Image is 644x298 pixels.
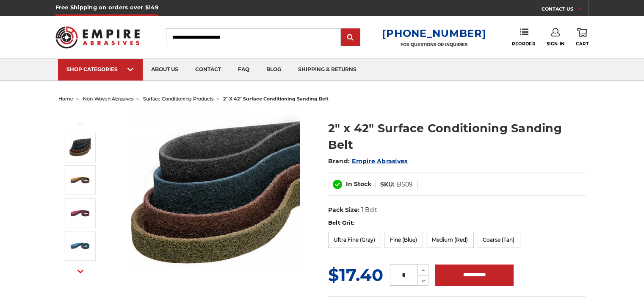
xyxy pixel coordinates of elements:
[328,206,359,214] dt: Pack Size:
[328,265,383,285] span: $17.40
[361,206,377,214] dd: 1 Belt
[576,41,589,47] span: Cart
[66,66,134,72] div: SHOP CATEGORIES
[69,203,91,224] img: 2"x42" Medium Surface Conditioning Belt
[328,120,586,153] h1: 2" x 42" Surface Conditioning Sanding Belt
[352,157,407,165] a: Empire Abrasives
[512,28,535,46] a: Reorder
[69,235,91,256] img: 2"x42" Fine Surface Conditioning Belt
[143,59,187,81] a: about us
[382,42,486,47] p: FOR QUESTIONS OR INQUIRIES
[346,180,371,188] span: In Stock
[258,59,290,81] a: blog
[143,96,213,102] a: surface conditioning products
[69,170,91,191] img: 2"x42" Coarse Surface Conditioning Belt
[69,137,91,158] img: 2"x42" Surface Conditioning Sanding Belts
[328,219,586,227] label: Belt Grit:
[328,157,350,165] span: Brand:
[83,96,133,102] a: non-woven abrasives
[542,4,589,16] a: CONTACT US
[576,28,589,47] a: Cart
[397,180,413,189] dd: BS09
[512,41,535,47] span: Reorder
[187,59,229,81] a: contact
[382,27,486,39] a: [PHONE_NUMBER]
[70,114,91,133] button: Previous
[547,41,565,47] span: Sign In
[223,96,329,102] span: 2" x 42" surface conditioning sanding belt
[58,96,73,102] a: home
[380,180,395,189] dt: SKU:
[229,59,258,81] a: faq
[70,262,91,280] button: Next
[342,29,359,46] input: Submit
[55,21,140,54] img: Empire Abrasives
[131,111,300,280] img: 2"x42" Surface Conditioning Sanding Belts
[290,59,365,81] a: shipping & returns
